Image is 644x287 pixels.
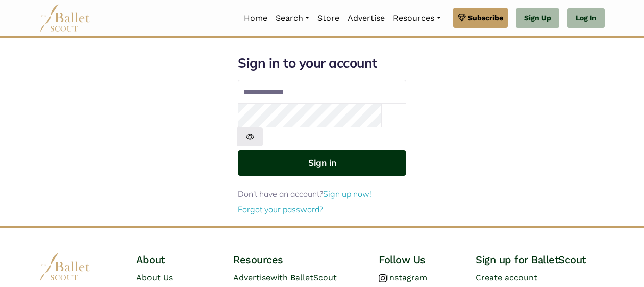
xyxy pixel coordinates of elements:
span: Subscribe [468,12,503,23]
h1: Sign in to your account [238,54,406,72]
img: instagram logo [379,274,387,282]
a: Instagram [379,273,427,282]
h4: Sign up for BalletScout [476,253,605,266]
a: About Us [136,273,173,282]
h4: Resources [233,253,362,266]
span: with BalletScout [270,273,337,282]
a: Search [271,8,313,29]
h4: Follow Us [379,253,459,266]
a: Sign up now! [323,189,371,199]
a: Store [313,8,343,29]
a: Advertise [343,8,389,29]
a: Forgot your password? [238,204,323,214]
p: Don't have an account? [238,188,406,201]
a: Subscribe [453,8,508,28]
h4: About [136,253,217,266]
a: Log In [567,8,605,28]
img: logo [39,253,90,281]
a: Advertisewith BalletScout [233,273,337,282]
button: Sign in [238,150,406,175]
a: Sign Up [516,8,559,28]
a: Create account [476,273,537,282]
a: Home [240,8,271,29]
img: gem.svg [458,12,466,23]
a: Resources [389,8,444,29]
